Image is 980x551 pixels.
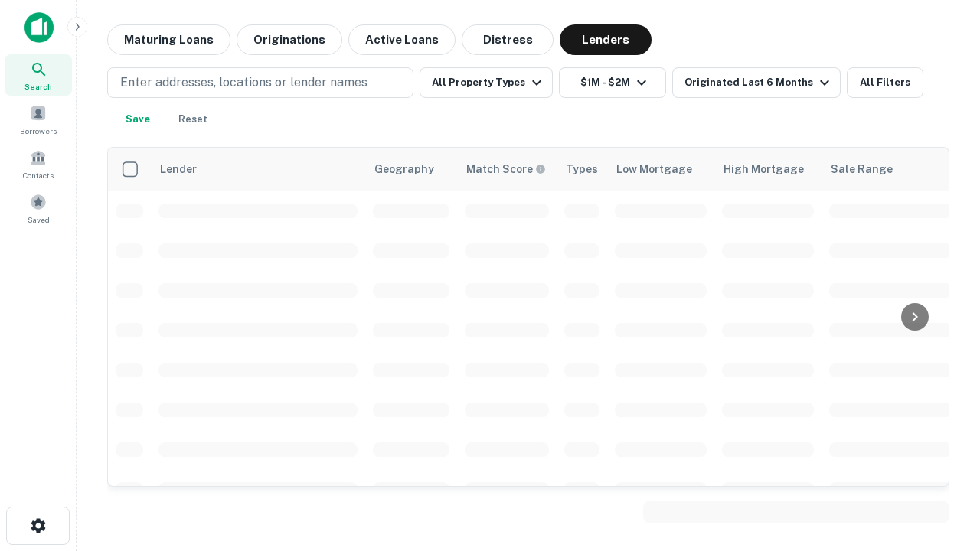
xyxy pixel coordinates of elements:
iframe: Chat Widget [903,380,980,453]
button: All Filters [847,67,923,98]
a: Contacts [5,143,72,184]
button: Distress [462,24,554,55]
span: Saved [28,214,50,226]
div: Lender [160,160,197,178]
p: Enter addresses, locations or lender names [120,73,367,92]
button: Reset [168,104,217,135]
div: Geography [374,160,434,178]
button: Active Loans [348,24,456,55]
div: Capitalize uses an advanced AI algorithm to match your search with the best lender. The match sco... [466,161,546,178]
span: Contacts [23,169,54,181]
a: Saved [5,187,72,229]
div: Low Mortgage [616,160,692,178]
th: High Mortgage [714,148,822,191]
button: All Property Types [420,67,553,98]
img: capitalize-icon.png [24,12,54,43]
div: High Mortgage [724,160,804,178]
span: Search [24,80,52,93]
button: $1M - $2M [559,67,666,98]
span: Borrowers [20,125,57,137]
button: Save your search to get updates of matches that match your search criteria. [113,104,162,135]
button: Maturing Loans [107,24,230,55]
th: Geography [365,148,457,191]
button: Originated Last 6 Months [672,67,841,98]
th: Capitalize uses an advanced AI algorithm to match your search with the best lender. The match sco... [457,148,557,191]
div: Originated Last 6 Months [684,73,834,92]
th: Types [557,148,607,191]
th: Lender [151,148,365,191]
th: Low Mortgage [607,148,714,191]
div: Types [566,160,598,178]
button: Originations [237,24,342,55]
div: Sale Range [831,160,893,178]
a: Borrowers [5,99,72,140]
button: Lenders [560,24,652,55]
th: Sale Range [822,148,959,191]
a: Search [5,54,72,96]
button: Enter addresses, locations or lender names [107,67,413,98]
h6: Match Score [466,161,543,178]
